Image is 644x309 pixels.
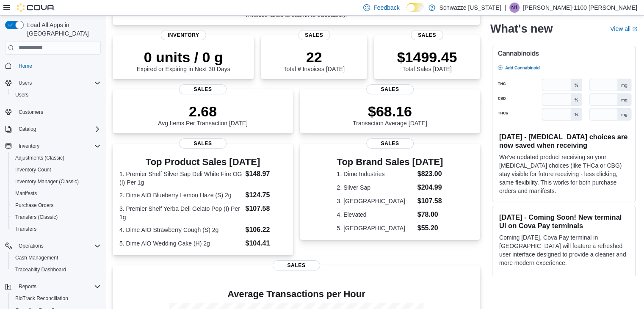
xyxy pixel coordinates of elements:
dt: 1. Dime Industries [337,170,414,178]
button: Transfers (Classic) [8,211,104,223]
span: Dark Mode [406,12,407,12]
span: Purchase Orders [15,202,54,209]
span: Inventory Manager (Classic) [12,177,101,187]
span: Sales [298,30,330,40]
span: Sales [411,30,443,40]
span: Inventory Count [15,166,51,173]
span: Adjustments (Classic) [12,153,101,163]
span: Users [15,78,101,88]
span: Transfers [12,224,101,234]
h3: Top Brand Sales [DATE] [337,157,443,167]
span: Catalog [19,126,36,132]
a: Customers [15,107,47,117]
span: Customers [15,107,101,117]
span: N1 [511,3,517,13]
dt: 4. Dime AIO Strawberry Cough (S) 2g [119,226,242,234]
p: $1499.45 [397,49,457,66]
h2: What's new [490,22,553,36]
button: Inventory Manager (Classic) [8,176,104,188]
dd: $55.20 [417,223,443,233]
span: Users [12,90,101,100]
a: Adjustments (Classic) [12,153,68,163]
div: Expired or Expiring in Next 30 Days [137,49,230,72]
button: Reports [15,281,40,292]
span: Manifests [15,190,37,197]
p: Schwazze [US_STATE] [439,3,501,13]
a: BioTrack Reconciliation [12,293,72,303]
button: Users [8,89,104,101]
button: Cash Management [8,252,104,264]
span: Operations [19,243,44,249]
p: | [504,3,506,13]
span: Manifests [12,188,101,199]
span: Traceabilty Dashboard [12,265,101,275]
span: Transfers (Classic) [15,214,58,221]
span: Sales [179,138,227,149]
input: Dark Mode [406,3,424,12]
span: Load All Apps in [GEOGRAPHIC_DATA] [24,21,101,38]
div: Total # Invoices [DATE] [283,49,344,72]
p: [PERSON_NAME]-1100 [PERSON_NAME] [523,3,637,13]
dd: $107.58 [417,196,443,206]
span: Sales [366,138,414,149]
button: Traceabilty Dashboard [8,264,104,276]
a: Cash Management [12,253,61,263]
button: Inventory [15,141,43,151]
button: Inventory [2,140,104,152]
dt: 3. [GEOGRAPHIC_DATA] [337,197,414,205]
span: Sales [366,84,414,94]
span: Sales [273,260,320,270]
button: Inventory Count [8,164,104,176]
span: Adjustments (Classic) [15,154,64,161]
button: BioTrack Reconciliation [8,292,104,304]
dt: 3. Premier Shelf Yerba Deli Gelato Pop (I) Per 1g [119,204,242,221]
span: Inventory [161,30,206,40]
a: View allExternal link [610,25,637,32]
span: Users [19,80,32,86]
dt: 5. [GEOGRAPHIC_DATA] [337,224,414,232]
span: Users [15,91,28,98]
span: Customers [19,109,43,116]
p: We've updated product receiving so your [MEDICAL_DATA] choices (like THCa or CBG) stay visible fo... [499,153,628,195]
dt: 1. Premier Shelf Silver Sap Deli White Fire OG (I) Per 1g [119,170,242,187]
a: Traceabilty Dashboard [12,265,69,275]
h3: [DATE] - [MEDICAL_DATA] choices are now saved when receiving [499,132,628,149]
dt: 2. Silver Sap [337,183,414,192]
a: Transfers (Classic) [12,212,61,222]
dd: $104.41 [245,238,286,248]
a: Purchase Orders [12,200,57,210]
dd: $823.00 [417,169,443,179]
dd: $124.75 [245,190,286,200]
button: Transfers [8,223,104,235]
a: Inventory Count [12,165,55,175]
dd: $78.00 [417,210,443,220]
button: Home [2,60,104,72]
dd: $204.99 [417,182,443,193]
div: Avg Items Per Transaction [DATE] [158,103,248,127]
span: Cash Management [12,253,101,263]
span: BioTrack Reconciliation [15,295,68,302]
button: Manifests [8,188,104,199]
button: Reports [2,281,104,292]
h4: Average Transactions per Hour [119,289,473,299]
span: Sales [179,84,227,94]
h3: [DATE] - Coming Soon! New terminal UI on Cova Pay terminals [499,213,628,230]
dd: $107.58 [245,204,286,214]
a: Home [15,61,36,71]
dt: 5. Dime AIO Wedding Cake (H) 2g [119,239,242,248]
div: Total Sales [DATE] [397,49,457,72]
button: Purchase Orders [8,199,104,211]
p: 22 [283,49,344,66]
span: Inventory [19,143,39,149]
span: Home [19,63,32,69]
button: Users [2,77,104,89]
span: Transfers (Classic) [12,212,101,222]
button: Catalog [2,123,104,135]
span: Transfers [15,226,36,232]
a: Manifests [12,188,40,199]
span: Operations [15,241,101,251]
span: Inventory [15,141,101,151]
span: Cash Management [15,254,58,261]
span: Home [15,61,101,71]
span: Catalog [15,124,101,134]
